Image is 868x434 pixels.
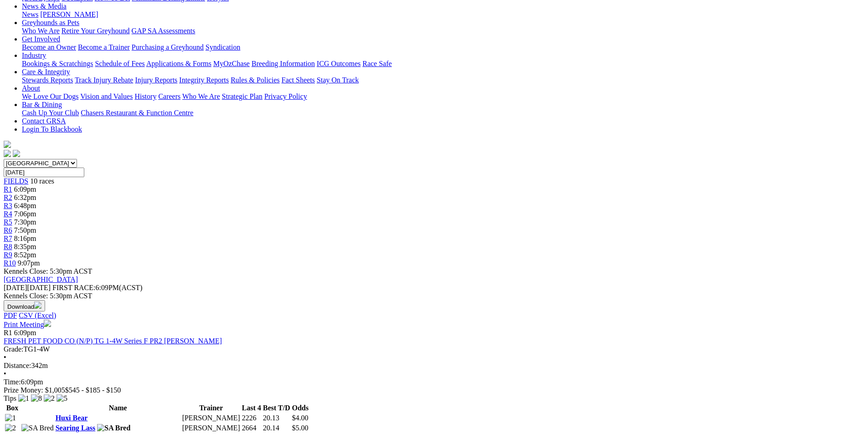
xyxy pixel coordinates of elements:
span: • [4,353,6,361]
span: Distance: [4,362,31,369]
a: News [22,10,38,18]
a: Huxi Bear [56,414,88,422]
a: ICG Outcomes [317,60,360,67]
a: Login To Blackbook [22,125,82,133]
td: [PERSON_NAME] [182,424,241,433]
span: • [4,370,6,378]
span: 6:32pm [14,194,36,201]
a: [GEOGRAPHIC_DATA] [4,276,78,283]
a: R9 [4,251,12,259]
img: 8 [31,394,42,403]
img: SA Bred [21,424,54,432]
span: $5.00 [292,424,308,432]
a: Greyhounds as Pets [22,19,79,26]
a: Syndication [205,43,240,51]
a: Purchasing a Greyhound [132,43,204,51]
a: Searing Lass [56,424,96,432]
a: Race Safe [362,60,391,67]
a: R3 [4,202,12,209]
a: R10 [4,259,16,267]
span: 6:48pm [14,202,36,209]
a: Retire Your Greyhound [62,27,130,35]
span: FIRST RACE: [52,284,95,291]
img: download.svg [34,301,41,309]
span: 6:09PM(ACST) [52,284,143,291]
span: 7:30pm [14,218,36,226]
span: Tips [4,394,16,402]
img: 2 [44,394,55,403]
span: FIELDS [4,177,28,185]
span: $4.00 [292,414,308,422]
td: 2664 [241,424,262,433]
a: Stay On Track [317,76,359,84]
a: Stewards Reports [22,76,73,84]
a: FRESH PET FOOD CO (N/P) TG 1-4W Series F PR2 [PERSON_NAME] [4,337,222,345]
div: Get Involved [22,43,864,51]
span: [DATE] [4,284,27,291]
img: facebook.svg [4,150,11,157]
th: Name [55,403,181,413]
span: $545 - $185 - $150 [65,386,121,394]
a: MyOzChase [213,60,250,67]
a: R8 [4,243,12,250]
a: R1 [4,185,12,193]
div: Greyhounds as Pets [22,27,864,35]
a: Vision and Values [80,92,133,100]
div: Bar & Dining [22,109,864,117]
th: Best T/D [262,403,291,413]
img: 1 [5,414,16,422]
div: Prize Money: $1,005 [4,386,864,394]
span: Kennels Close: 5:30pm ACST [4,267,92,275]
a: Bookings & Scratchings [22,60,93,67]
a: R4 [4,210,12,218]
span: R1 [4,329,12,337]
a: CSV (Excel) [19,311,56,319]
div: Care & Integrity [22,76,864,84]
span: 7:06pm [14,210,36,218]
a: Care & Integrity [22,68,70,76]
a: Fact Sheets [282,76,315,84]
a: News & Media [22,2,67,10]
span: 6:09pm [14,185,36,193]
span: Time: [4,378,21,386]
img: 1 [18,394,29,403]
button: Download [4,300,45,311]
a: History [134,92,156,100]
img: 2 [5,424,16,432]
a: Who We Are [22,27,60,35]
a: R7 [4,235,12,242]
div: Industry [22,60,864,68]
a: Strategic Plan [222,92,262,100]
span: 10 races [30,177,54,185]
th: Last 4 [241,403,262,413]
span: R5 [4,218,12,226]
span: 9:07pm [18,259,40,267]
img: twitter.svg [13,150,20,157]
a: Careers [158,92,180,100]
span: 7:50pm [14,226,36,234]
a: Print Meeting [4,321,51,328]
a: Contact GRSA [22,117,66,125]
span: R2 [4,194,12,201]
img: logo-grsa-white.png [4,141,11,148]
a: Track Injury Rebate [75,76,133,84]
span: R6 [4,226,12,234]
a: PDF [4,311,17,319]
a: We Love Our Dogs [22,92,78,100]
a: Schedule of Fees [95,60,144,67]
td: 20.13 [262,414,291,423]
a: Become an Owner [22,43,76,51]
span: [DATE] [4,284,51,291]
td: 2226 [241,414,262,423]
a: About [22,84,40,92]
div: TG1-4W [4,345,864,353]
a: Industry [22,51,46,59]
a: Applications & Forms [146,60,211,67]
a: Cash Up Your Club [22,109,79,117]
